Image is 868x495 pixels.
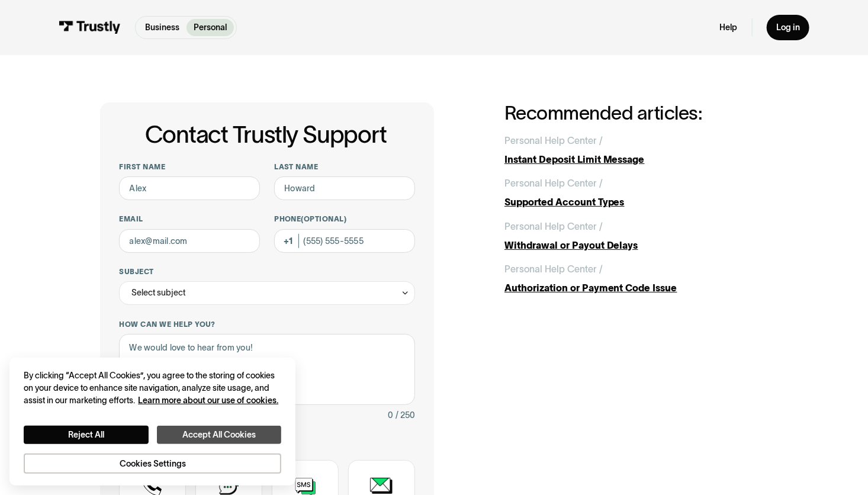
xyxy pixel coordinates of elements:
div: Personal Help Center / [504,176,603,190]
div: / 250 [396,408,415,422]
input: (555) 555-5555 [274,229,415,253]
a: Help [720,22,738,33]
a: Personal Help Center /Withdrawal or Payout Delays [504,219,768,252]
input: Alex [119,176,260,200]
div: Supported Account Types [504,195,768,209]
button: Cookies Settings [24,454,281,474]
label: Last name [274,162,415,172]
p: Business [145,21,179,34]
div: Privacy [24,369,281,474]
div: Authorization or Payment Code Issue [504,281,768,295]
a: Personal Help Center /Instant Deposit Limit Message [504,133,768,166]
a: Business [138,19,187,36]
span: (Optional) [301,215,347,223]
input: alex@mail.com [119,229,260,253]
a: More information about your privacy, opens in a new tab [138,396,278,405]
h1: Contact Trustly Support [117,121,414,147]
div: Select subject [119,281,414,305]
a: Personal Help Center /Authorization or Payment Code Issue [504,262,768,295]
div: By clicking “Accept All Cookies”, you agree to the storing of cookies on your device to enhance s... [24,369,281,407]
button: Accept All Cookies [157,426,281,443]
div: Cookie banner [9,358,295,486]
label: How can we help you? [119,320,414,329]
label: Subject [119,267,414,277]
div: Personal Help Center / [504,133,603,147]
div: Personal Help Center / [504,262,603,276]
a: Personal Help Center /Supported Account Types [504,176,768,209]
label: Phone [274,214,415,224]
img: Trustly Logo [59,21,121,34]
div: 0 [388,408,393,422]
div: Instant Deposit Limit Message [504,152,768,166]
a: Log in [767,15,809,40]
div: Personal Help Center / [504,219,603,233]
div: Log in [776,22,800,33]
div: Withdrawal or Payout Delays [504,238,768,252]
button: Reject All [24,426,148,443]
label: Email [119,214,260,224]
div: Select subject [131,285,185,300]
h2: Recommended articles: [504,102,768,123]
label: First name [119,162,260,172]
a: Personal [187,19,234,36]
p: Personal [194,21,227,34]
input: Howard [274,176,415,200]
